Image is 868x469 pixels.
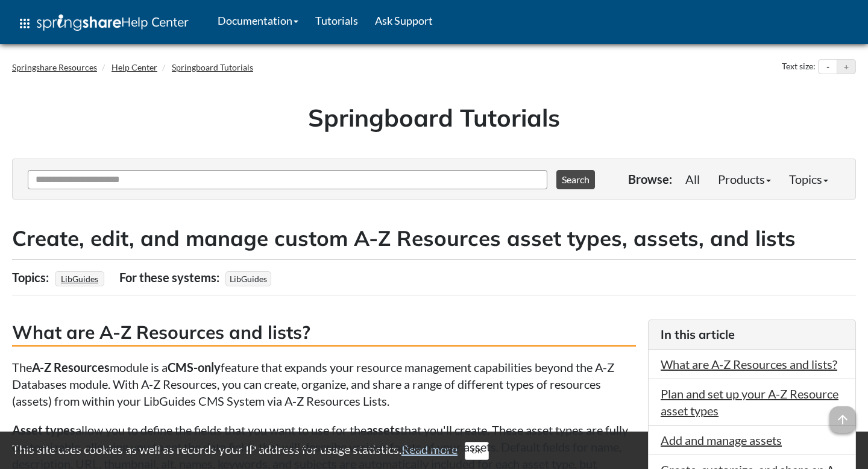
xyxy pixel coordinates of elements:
[661,386,838,418] a: Plan and set up your A-Z Resource asset types
[366,423,400,437] strong: assets
[366,5,441,36] a: Ask Support
[59,270,100,288] a: LibGuides
[12,224,856,253] h2: Create, edit, and manage custom A-Z Resources asset types, assets, and lists
[17,16,32,31] span: apps
[168,360,221,374] strong: CMS-only
[12,266,52,289] div: Topics:
[661,357,837,371] a: What are A-Z Resources and lists?
[225,271,271,286] span: LibGuides
[819,60,837,74] button: Decrease text size
[829,406,856,433] span: arrow_upward
[112,62,157,72] a: Help Center
[661,433,782,447] a: Add and manage assets
[12,319,636,347] h3: What are A-Z Resources and lists?
[676,167,709,191] a: All
[121,14,189,30] span: Help Center
[172,62,253,72] a: Springboard Tutorials
[12,62,97,72] a: Springshare Resources
[37,14,121,31] img: Springshare
[829,408,856,422] a: arrow_upward
[628,171,672,187] p: Browse:
[307,5,366,36] a: Tutorials
[32,360,110,374] strong: A-Z Resources
[12,359,636,409] p: The module is a feature that expands your resource management capabilities beyond the A-Z Databas...
[21,101,847,134] h1: Springboard Tutorials
[837,60,855,74] button: Increase text size
[779,59,818,75] div: Text size:
[9,5,197,42] a: apps Help Center
[12,423,75,437] strong: Asset types
[209,5,307,36] a: Documentation
[780,167,837,191] a: Topics
[119,266,222,289] div: For these systems:
[709,167,780,191] a: Products
[556,170,595,189] button: Search
[661,326,843,343] h3: In this article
